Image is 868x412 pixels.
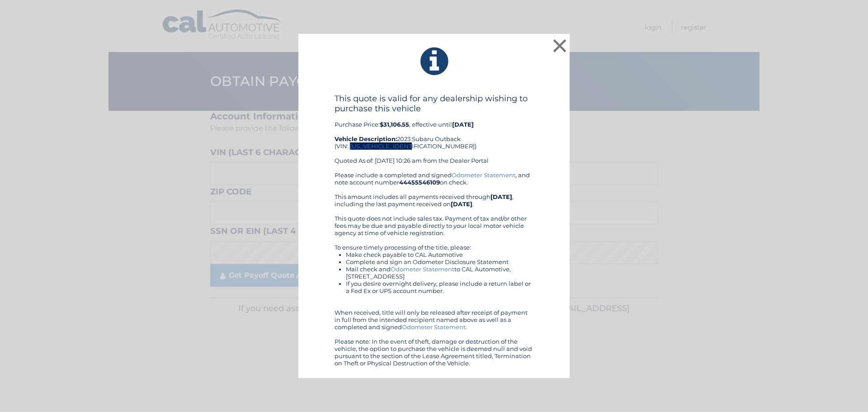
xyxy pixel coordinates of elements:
b: [DATE] [451,200,472,208]
b: 44455546109 [399,179,440,186]
a: Odometer Statement [452,171,515,179]
li: Complete and sign an Odometer Disclosure Statement [346,258,533,265]
button: × [551,37,569,55]
h4: This quote is valid for any dealership wishing to purchase this vehicle [335,94,533,114]
li: Mail check and to CAL Automotive, [STREET_ADDRESS] [346,265,533,280]
b: [DATE] [452,121,474,128]
li: Make check payable to CAL Automotive [346,251,533,258]
b: [DATE] [491,193,512,200]
li: If you desire overnight delivery, please include a return label or a Fed Ex or UPS account number. [346,280,533,294]
a: Odometer Statement [391,265,454,273]
strong: Vehicle Description: [335,135,397,142]
div: Please include a completed and signed , and note account number on check. This amount includes al... [335,171,533,367]
div: Purchase Price: , effective until 2023 Subaru Outback (VIN: [US_VEHICLE_IDENTIFICATION_NUMBER]) Q... [335,94,533,171]
b: $31,106.55 [380,121,409,128]
a: Odometer Statement [402,323,466,331]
